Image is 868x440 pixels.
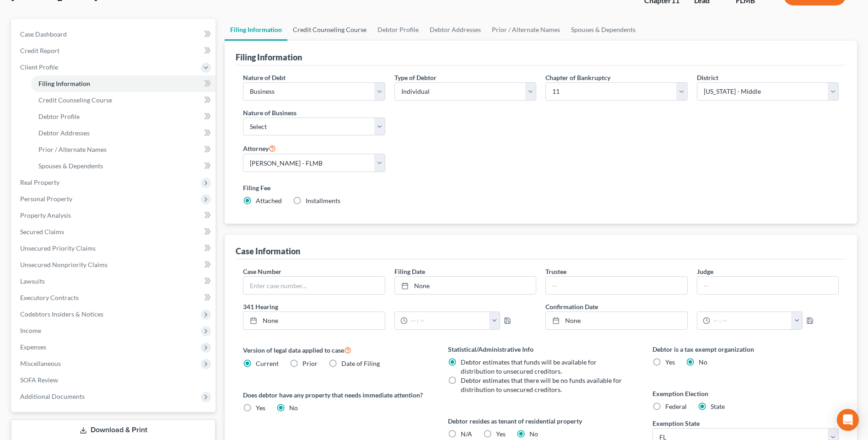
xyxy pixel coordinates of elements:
span: No [529,430,538,438]
label: Type of Debtor [394,73,437,82]
input: -- [546,277,687,294]
a: Property Analysis [13,207,216,224]
span: Executory Contracts [20,294,79,301]
label: Filing Fee [243,183,839,193]
span: State [711,402,725,410]
label: Debtor resides as tenant of residential property [448,416,634,426]
label: Case Number [243,267,281,276]
span: Yes [665,358,675,366]
a: Spouses & Dependents [31,158,216,174]
span: Miscellaneous [20,360,61,367]
span: Unsecured Nonpriority Claims [20,261,108,268]
span: Property Analysis [20,211,71,219]
label: Statistical/Administrative Info [448,344,634,354]
label: Trustee [545,267,566,276]
span: Yes [256,404,265,412]
span: Debtor Addresses [38,129,90,137]
a: Unsecured Priority Claims [13,240,216,257]
a: Filing Information [31,75,216,92]
label: Judge [697,267,713,276]
a: Case Dashboard [13,26,216,43]
a: Prior / Alternate Names [31,141,216,158]
span: Debtor estimates that there will be no funds available for distribution to unsecured creditors. [461,376,622,393]
input: Enter case number... [243,277,384,294]
span: Case Dashboard [20,30,67,38]
label: Nature of Business [243,108,297,118]
span: No [699,358,707,366]
a: None [546,312,687,329]
label: Debtor is a tax exempt organization [652,344,839,354]
a: Credit Counseling Course [31,92,216,108]
label: 341 Hearing [238,302,541,311]
label: Exemption State [652,419,700,428]
span: Personal Property [20,195,72,203]
span: Real Property [20,178,59,186]
span: Attached [256,197,282,204]
span: Client Profile [20,63,58,71]
span: Credit Report [20,47,59,54]
a: Credit Report [13,43,216,59]
label: Exemption Election [652,389,839,398]
a: Debtor Profile [372,19,424,41]
span: Installments [306,197,340,204]
label: Nature of Debt [243,73,286,82]
a: Unsecured Nonpriority Claims [13,257,216,273]
a: Debtor Addresses [424,19,486,41]
span: Filing Information [38,80,90,87]
span: Additional Documents [20,392,85,400]
span: Prior [302,360,318,367]
span: Current [256,360,279,367]
a: Filing Information [225,19,287,41]
a: Lawsuits [13,273,216,290]
input: -- [697,277,838,294]
span: Prior / Alternate Names [38,145,107,153]
a: Secured Claims [13,224,216,240]
a: Prior / Alternate Names [486,19,566,41]
label: Confirmation Date [541,302,843,311]
span: Expenses [20,343,46,351]
input: -- : -- [710,312,792,329]
span: Spouses & Dependents [38,162,103,170]
span: Debtor estimates that funds will be available for distribution to unsecured creditors. [461,358,597,375]
a: Credit Counseling Course [287,19,372,41]
span: SOFA Review [20,376,58,384]
a: Executory Contracts [13,290,216,306]
span: Lawsuits [20,277,45,285]
div: Case Information [236,246,300,257]
div: Filing Information [236,52,302,63]
label: Version of legal data applied to case [243,344,429,355]
a: Debtor Addresses [31,125,216,141]
span: Unsecured Priority Claims [20,244,96,252]
span: Federal [665,402,687,410]
label: Does debtor have any property that needs immediate attention? [243,390,429,400]
span: Date of Filing [341,360,380,367]
label: District [697,73,718,82]
span: No [289,404,298,412]
span: Debtor Profile [38,113,80,120]
span: Codebtors Insiders & Notices [20,310,103,318]
div: Open Intercom Messenger [837,409,859,431]
label: Filing Date [394,267,425,276]
span: Credit Counseling Course [38,96,112,104]
span: Income [20,327,41,334]
a: Debtor Profile [31,108,216,125]
span: Yes [496,430,506,438]
label: Chapter of Bankruptcy [545,73,610,82]
a: None [243,312,384,329]
span: N/A [461,430,472,438]
label: Attorney [243,143,276,154]
a: SOFA Review [13,372,216,388]
span: Secured Claims [20,228,64,236]
a: None [395,277,536,294]
input: -- : -- [408,312,490,329]
a: Spouses & Dependents [566,19,641,41]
